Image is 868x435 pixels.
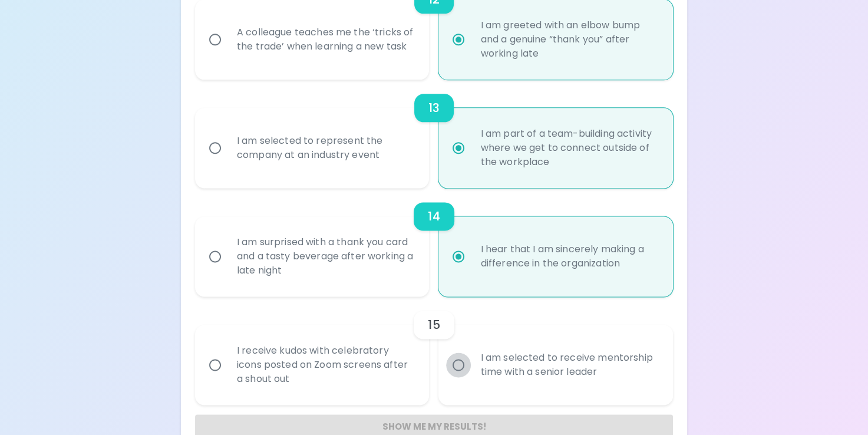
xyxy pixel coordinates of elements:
[227,120,423,176] div: I am selected to represent the company at an industry event
[471,228,666,285] div: I hear that I am sincerely making a difference in the organization
[227,329,423,400] div: I receive kudos with celebratory icons posted on Zoom screens after a shout out
[428,315,440,334] h6: 15
[195,296,673,405] div: choice-group-check
[227,221,423,292] div: I am surprised with a thank you card and a tasty beverage after working a late night
[195,80,673,188] div: choice-group-check
[471,337,666,393] div: I am selected to receive mentorship time with a senior leader
[471,4,666,75] div: I am greeted with an elbow bump and a genuine “thank you” after working late
[471,113,666,183] div: I am part of a team-building activity where we get to connect outside of the workplace
[227,11,423,68] div: A colleague teaches me the ‘tricks of the trade’ when learning a new task
[428,98,440,117] h6: 13
[195,188,673,296] div: choice-group-check
[428,207,440,226] h6: 14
